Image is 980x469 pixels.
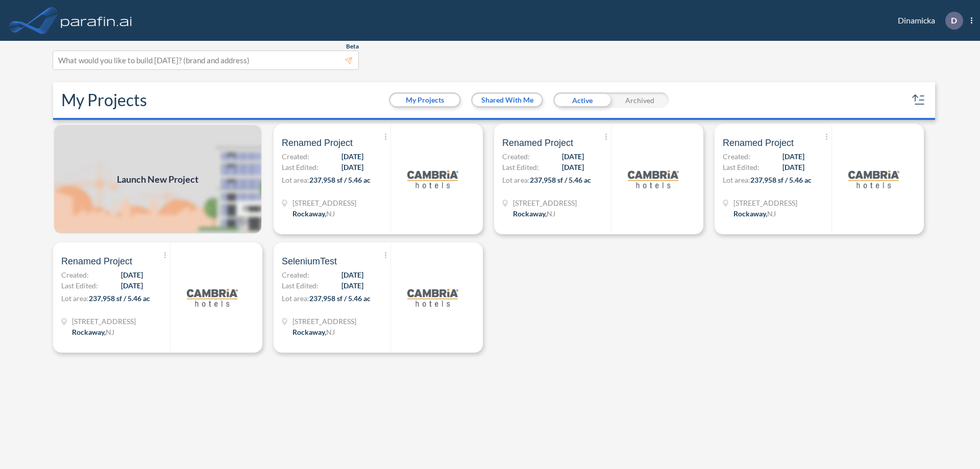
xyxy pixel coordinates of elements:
span: Launch New Project [117,172,199,186]
span: Last Edited: [723,162,759,172]
img: logo [407,154,458,205]
span: [DATE] [341,151,363,162]
span: Beta [346,42,359,51]
span: NJ [326,328,335,336]
h2: My Projects [61,90,147,110]
span: Created: [282,269,309,280]
span: NJ [106,328,114,336]
span: Renamed Project [723,137,794,149]
a: Launch New Project [53,124,262,234]
button: My Projects [390,94,459,106]
span: 321 Mt Hope Ave [733,198,797,208]
img: add [53,124,262,234]
span: Renamed Project [502,137,573,149]
span: 321 Mt Hope Ave [513,198,577,208]
span: 321 Mt Hope Ave [72,316,136,327]
div: Rockaway, NJ [292,327,335,337]
img: logo [628,154,679,205]
span: Last Edited: [61,280,98,291]
span: 321 Mt Hope Ave [292,316,356,327]
span: Lot area: [61,294,89,303]
span: NJ [547,209,555,218]
div: Rockaway, NJ [513,208,555,219]
span: Renamed Project [282,137,353,149]
span: Created: [502,151,530,162]
span: 237,958 sf / 5.46 ac [89,294,150,303]
div: Archived [611,92,669,108]
span: 237,958 sf / 5.46 ac [530,176,591,184]
span: [DATE] [121,280,143,291]
span: [DATE] [562,151,584,162]
span: 237,958 sf / 5.46 ac [309,176,371,184]
span: [DATE] [121,269,143,280]
button: Shared With Me [473,94,542,106]
span: 237,958 sf / 5.46 ac [750,176,812,184]
img: logo [407,272,458,323]
span: [DATE] [341,280,363,291]
span: [DATE] [341,162,363,172]
span: [DATE] [341,269,363,280]
span: Lot area: [723,176,750,184]
p: D [951,16,957,25]
span: Renamed Project [61,255,132,267]
div: Rockaway, NJ [733,208,776,219]
span: Last Edited: [502,162,539,172]
span: Created: [282,151,309,162]
span: Last Edited: [282,280,318,291]
span: Rockaway , [733,209,767,218]
span: Last Edited: [282,162,318,172]
span: Lot area: [282,176,309,184]
img: logo [187,272,238,323]
button: sort [911,92,927,108]
img: logo [59,10,134,31]
span: [DATE] [782,151,804,162]
span: 321 Mt Hope Ave [292,198,356,208]
span: Rockaway , [72,328,106,336]
span: Lot area: [502,176,530,184]
span: SeleniumTest [282,255,337,267]
span: Rockaway , [292,328,326,336]
div: Rockaway, NJ [72,327,114,337]
div: Rockaway, NJ [292,208,335,219]
span: 237,958 sf / 5.46 ac [309,294,371,303]
span: [DATE] [562,162,584,172]
img: logo [848,154,899,205]
span: NJ [767,209,776,218]
span: Rockaway , [292,209,326,218]
span: Created: [723,151,750,162]
span: [DATE] [782,162,804,172]
span: NJ [326,209,335,218]
span: Lot area: [282,294,309,303]
div: Active [553,92,611,108]
span: Rockaway , [513,209,547,218]
span: Created: [61,269,89,280]
div: Dinamicka [883,12,972,30]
